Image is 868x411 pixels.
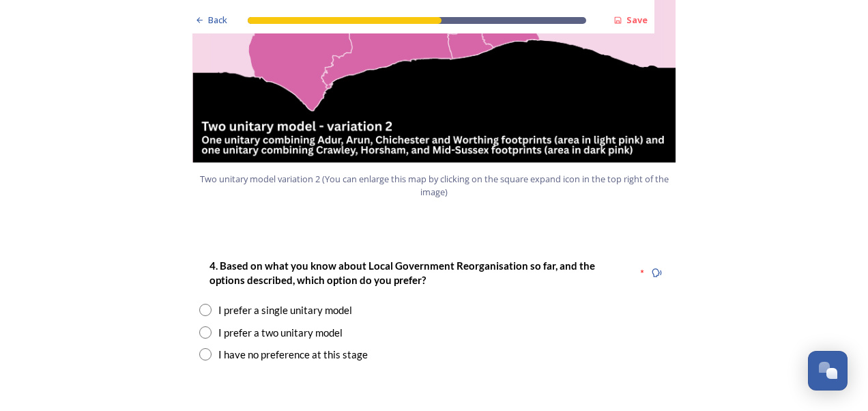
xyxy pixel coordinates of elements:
div: I have no preference at this stage [218,347,368,363]
strong: 4. Based on what you know about Local Government Reorganisation so far, and the options described... [209,259,597,286]
span: Two unitary model variation 2 (You can enlarge this map by clicking on the square expand icon in ... [199,173,669,199]
div: I prefer a two unitary model [218,325,343,341]
strong: Save [626,14,648,26]
div: I prefer a single unitary model [218,302,352,318]
span: Back [208,14,227,27]
button: Open Chat [808,351,848,391]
